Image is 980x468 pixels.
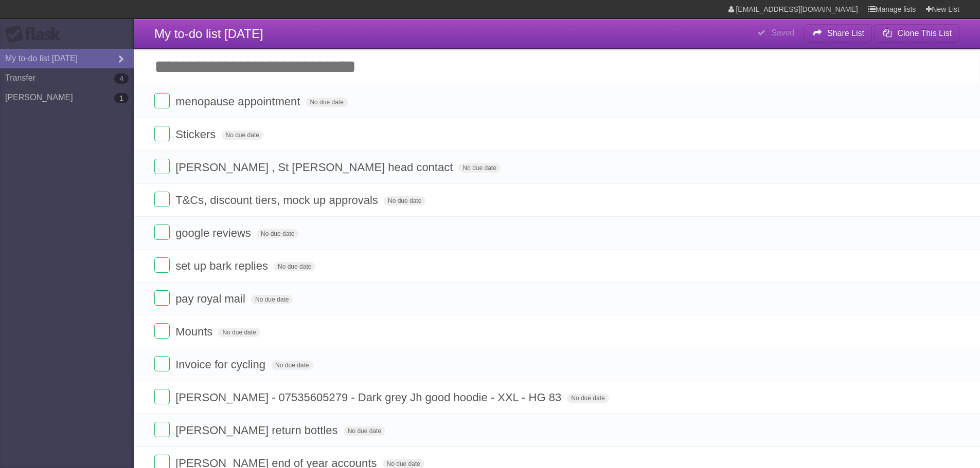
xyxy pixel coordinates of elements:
label: Done [154,159,170,174]
label: Done [154,257,170,273]
span: No due date [271,361,313,370]
label: Done [154,126,170,141]
span: No due date [222,130,263,140]
span: [PERSON_NAME] - 07535605279 - Dark grey Jh good hoodie - XXL - HG 83 [175,391,564,404]
button: Share List [805,24,872,43]
b: Clone This List [897,29,952,38]
span: [PERSON_NAME] , St [PERSON_NAME] head contact [175,161,455,174]
span: No due date [274,262,315,271]
span: No due date [251,295,293,304]
span: Mounts [175,325,215,338]
span: Stickers [175,128,218,141]
button: Clone This List [875,24,959,43]
span: No due date [306,98,347,107]
label: Done [154,356,170,371]
span: My to-do list [DATE] [154,27,263,41]
span: google reviews [175,227,254,239]
label: Done [154,389,170,404]
span: T&Cs, discount tiers, mock up approvals [175,194,381,207]
span: No due date [257,229,298,238]
span: No due date [458,163,500,173]
label: Done [154,290,170,306]
span: menopause appointment [175,95,302,108]
label: Done [154,323,170,339]
label: Done [154,224,170,240]
label: Done [154,192,170,207]
b: Share List [827,29,864,38]
label: Done [154,422,170,437]
span: No due date [384,196,425,205]
span: [PERSON_NAME] return bottles [175,424,340,437]
label: Done [154,93,170,108]
span: Invoice for cycling [175,358,268,371]
span: set up bark replies [175,259,271,272]
span: pay royal mail [175,292,248,305]
b: 4 [114,73,129,84]
span: No due date [344,426,385,436]
b: Saved [771,28,794,37]
span: No due date [567,394,609,403]
span: No due date [218,328,260,337]
div: Flask [5,25,67,44]
b: 1 [114,93,129,103]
